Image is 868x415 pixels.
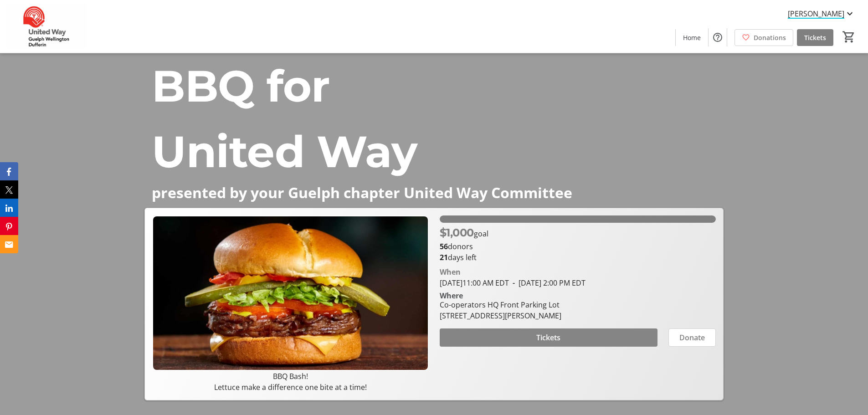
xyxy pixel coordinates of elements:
div: When [440,266,461,277]
a: Home [676,29,708,46]
div: Co-operators HQ Front Parking Lot [440,299,561,310]
a: Donations [734,29,793,46]
p: Lettuce make a difference one bite at a time! [152,382,428,393]
b: 56 [440,241,448,251]
div: [STREET_ADDRESS][PERSON_NAME] [440,310,561,321]
span: Tickets [536,332,560,343]
span: Donations [754,33,786,42]
button: Cart [841,29,857,45]
span: Donate [679,332,705,343]
span: [DATE] 11:00 AM EDT [440,278,509,288]
span: Home [683,33,701,42]
a: Tickets [797,29,833,46]
div: Where [440,292,463,299]
span: BBQ for [152,59,330,113]
span: - [509,278,519,288]
button: Donate [668,328,716,347]
span: United Way [152,125,417,178]
p: BBQ Bash! [152,371,428,382]
span: Tickets [804,33,826,42]
p: donors [440,241,716,252]
span: 21 [440,252,448,262]
span: [DATE] 2:00 PM EDT [509,278,586,288]
button: Help [709,28,727,46]
button: [PERSON_NAME] [781,6,863,21]
p: goal [440,225,488,241]
img: Campaign CTA Media Photo [152,215,428,371]
img: United Way Guelph Wellington Dufferin's Logo [5,4,87,49]
p: presented by your Guelph chapter United Way Committee [152,184,716,200]
span: $1,000 [440,226,474,239]
div: 100% of fundraising goal reached [440,215,716,223]
mstr-hi: [PERSON_NAME] [788,9,844,19]
p: days left [440,252,716,263]
button: Tickets [440,328,657,347]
